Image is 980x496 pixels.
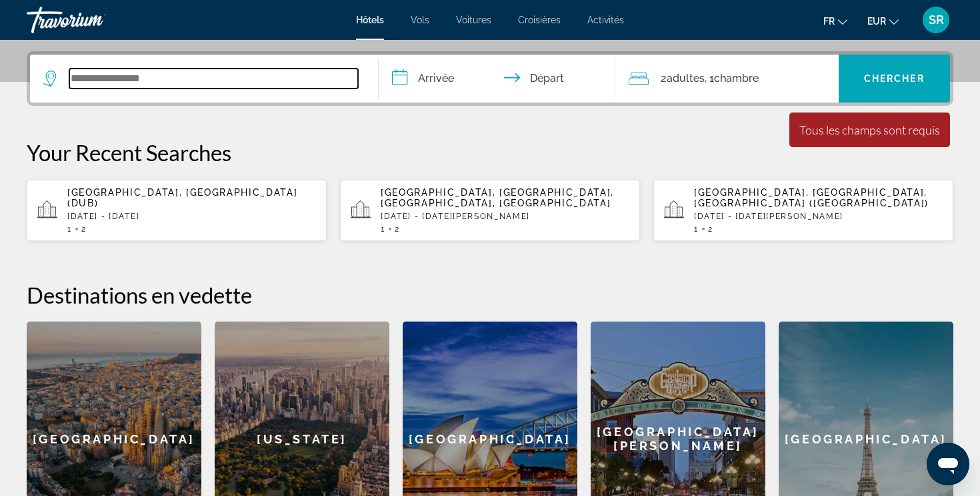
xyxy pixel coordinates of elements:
button: [GEOGRAPHIC_DATA], [GEOGRAPHIC_DATA], [GEOGRAPHIC_DATA] ([GEOGRAPHIC_DATA])[DATE] - [DATE][PERSON... [653,179,953,242]
button: Chercher [839,55,951,103]
span: Chambre [714,72,759,85]
button: [GEOGRAPHIC_DATA], [GEOGRAPHIC_DATA] (DUB)[DATE] - [DATE]12 [27,179,327,242]
div: Search widget [30,55,950,103]
span: 2 [661,69,705,88]
span: 1 [67,224,72,234]
span: Chercher [864,73,925,84]
span: Adultes [667,72,705,85]
a: Voitures [456,15,491,25]
span: 2 [395,224,400,234]
span: EUR [867,16,886,27]
div: Tous les champs sont requis [799,123,940,137]
button: [GEOGRAPHIC_DATA], [GEOGRAPHIC_DATA], [GEOGRAPHIC_DATA], [GEOGRAPHIC_DATA][DATE] - [DATE][PERSON_... [340,179,640,242]
span: SR [929,13,944,27]
a: Activités [587,15,624,25]
p: Your Recent Searches [27,139,953,166]
span: , 1 [705,69,759,88]
button: Change currency [867,11,899,31]
p: [DATE] - [DATE][PERSON_NAME] [694,212,943,221]
button: Change language [823,11,847,31]
a: Croisières [518,15,561,25]
a: Travorium [27,3,160,37]
span: [GEOGRAPHIC_DATA], [GEOGRAPHIC_DATA] (DUB) [67,187,297,208]
h2: Destinations en vedette [27,282,953,308]
button: Travelers: 2 adults, 0 children [615,55,839,103]
p: [DATE] - [DATE] [67,212,316,221]
button: Check in and out dates [379,55,615,103]
span: [GEOGRAPHIC_DATA], [GEOGRAPHIC_DATA], [GEOGRAPHIC_DATA], [GEOGRAPHIC_DATA] [381,187,614,208]
span: [GEOGRAPHIC_DATA], [GEOGRAPHIC_DATA], [GEOGRAPHIC_DATA] ([GEOGRAPHIC_DATA]) [694,187,929,208]
iframe: Bouton de lancement de la fenêtre de messagerie [927,443,969,485]
span: 2 [708,224,713,234]
span: 2 [81,224,87,234]
span: fr [823,16,835,27]
span: 1 [694,224,699,234]
button: User Menu [919,6,953,34]
a: Vols [411,15,429,25]
a: Hôtels [356,15,384,25]
p: [DATE] - [DATE][PERSON_NAME] [381,212,629,221]
span: 1 [381,224,385,234]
